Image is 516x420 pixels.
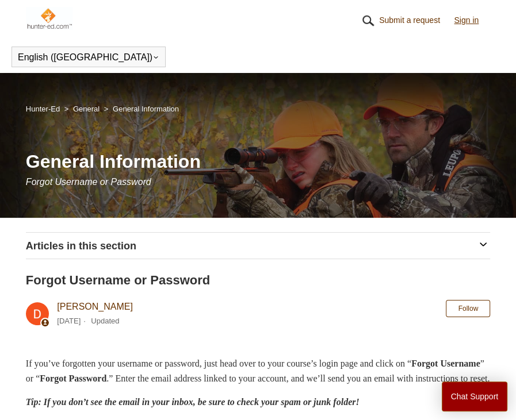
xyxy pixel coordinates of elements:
[26,356,490,386] p: If you’ve forgotten your username or password, just head over to your course’s login page and cli...
[18,52,159,63] button: English ([GEOGRAPHIC_DATA])
[57,317,81,325] time: 05/20/2025, 16:25
[102,105,179,113] li: General Information
[26,7,72,30] img: Hunter-Ed Help Center home page
[26,105,62,113] li: Hunter-Ed
[40,373,106,383] strong: Forgot Password
[442,382,508,411] button: Chat Support
[113,105,179,113] a: General Information
[62,105,102,113] li: General
[26,105,60,113] a: Hunter-Ed
[446,300,490,317] button: Follow Article
[360,12,377,29] img: 01HZPCYR30PPJAEEB9XZ5RGHQY
[454,14,490,26] a: Sign in
[379,14,452,26] a: Submit a request
[26,397,360,407] em: Tip: If you don’t see the email in your inbox, be sure to check your spam or junk folder!
[411,359,480,368] strong: Forgot Username
[26,240,136,252] span: Articles in this section
[26,148,490,175] h1: General Information
[26,177,151,187] span: Forgot Username or Password
[73,105,100,113] a: General
[57,302,133,311] a: [PERSON_NAME]
[26,271,490,290] h2: Forgot Username or Password
[91,317,119,325] li: Updated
